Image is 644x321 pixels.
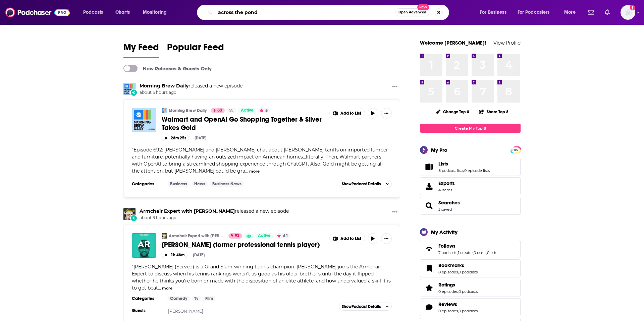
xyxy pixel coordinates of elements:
[132,264,391,291] span: [PERSON_NAME] (Served) is a Grand Slam-winning tennis champion. [PERSON_NAME] joins the Armchair ...
[438,289,458,294] a: 0 episodes
[438,207,452,212] a: 3 saved
[457,250,458,255] span: ,
[585,7,597,18] a: Show notifications dropdown
[438,168,464,173] a: 8 podcast lists
[162,241,325,249] a: [PERSON_NAME] (former professional tennis player)
[458,250,473,255] a: 1 creator
[211,108,225,113] a: 83
[210,181,244,187] a: Business News
[438,200,460,206] a: Searches
[420,197,521,215] span: Searches
[342,182,381,186] span: Show Podcast Details
[438,282,478,288] a: Ratings
[458,289,459,294] span: ,
[162,115,322,132] span: Walmart and OpenAI Go Shopping Together & Silver Takes Gold
[417,4,429,10] span: New
[422,283,436,293] a: Ratings
[132,308,162,313] h3: Guests
[395,8,429,16] button: Open AdvancedNew
[420,279,521,297] span: Ratings
[487,250,497,255] a: 0 lists
[132,181,162,187] h3: Categories
[422,182,436,191] span: Exports
[132,233,156,258] a: Andy Roddick (former professional tennis player)
[167,181,190,187] a: Business
[249,169,260,174] button: more
[5,6,70,19] img: Podchaser - Follow, Share and Rate Podcasts
[140,90,243,95] span: about 6 hours ago
[621,5,635,20] span: Logged in as ldigiovine
[420,158,521,176] span: Lists
[162,252,187,258] button: 1h 48m
[438,301,478,307] a: Reviews
[258,233,271,239] span: Active
[83,8,103,17] span: Podcasts
[238,108,256,113] a: Active
[438,250,457,255] a: 7 podcasts
[123,83,136,95] img: Morning Brew Daily
[330,233,365,244] button: Show More Button
[195,136,206,140] div: [DATE]
[431,147,447,153] div: My Pro
[621,5,635,20] button: Show profile menu
[340,236,361,241] span: Add to List
[123,42,159,57] span: My Feed
[564,8,576,17] span: More
[132,147,388,174] span: Episode 692: [PERSON_NAME] and [PERSON_NAME] chat about [PERSON_NAME] tariffs on imported lumber ...
[140,83,243,89] h3: released a new episode
[512,147,520,152] span: PRO
[381,233,392,244] button: Show More Button
[140,83,189,89] a: Morning Brew Daily
[192,181,208,187] a: News
[130,214,138,222] div: New Episode
[438,180,455,186] span: Exports
[389,83,400,91] button: Show More Button
[518,8,550,17] span: For Podcasters
[422,264,436,273] a: Bookmarks
[138,7,175,18] button: open menu
[140,208,289,214] h3: released a new episode
[158,285,161,291] span: ...
[342,304,381,309] span: Show Podcast Details
[438,301,457,307] span: Reviews
[438,270,458,274] a: 0 episodes
[339,180,392,188] button: ShowPodcast Details
[480,8,506,17] span: For Business
[479,105,509,118] button: Share Top 8
[420,259,521,277] span: Bookmarks
[420,40,486,46] a: Welcome [PERSON_NAME]!
[493,40,521,46] a: View Profile
[167,42,224,58] a: Popular Feed
[162,108,167,113] img: Morning Brew Daily
[217,107,222,114] span: 83
[123,65,212,72] a: New Releases & Guests Only
[167,296,190,301] a: Comedy
[475,7,515,18] button: open menu
[275,233,290,239] button: 4.1
[255,233,273,239] a: Active
[432,108,473,116] button: Change Top 8
[630,5,635,10] svg: Add a profile image
[192,296,201,301] a: Tv
[132,108,156,132] a: Walmart and OpenAI Go Shopping Together & Silver Takes Gold
[621,5,635,20] img: User Profile
[203,296,216,301] a: Film
[422,201,436,210] a: Searches
[123,42,159,58] a: My Feed
[162,135,189,141] button: 28m 25s
[235,233,239,239] span: 93
[512,147,520,152] a: PRO
[78,7,112,18] button: open menu
[258,108,270,113] button: 5
[464,168,490,173] a: 0 episode lists
[241,107,254,114] span: Active
[140,208,235,214] a: Armchair Expert with Dax Shepard
[431,229,458,235] div: My Activity
[459,270,478,274] a: 0 podcasts
[123,208,136,220] img: Armchair Expert with Dax Shepard
[169,108,207,113] a: Morning Brew Daily
[130,89,138,96] div: New Episode
[438,188,455,192] span: 4 items
[169,233,224,239] a: Armchair Expert with [PERSON_NAME]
